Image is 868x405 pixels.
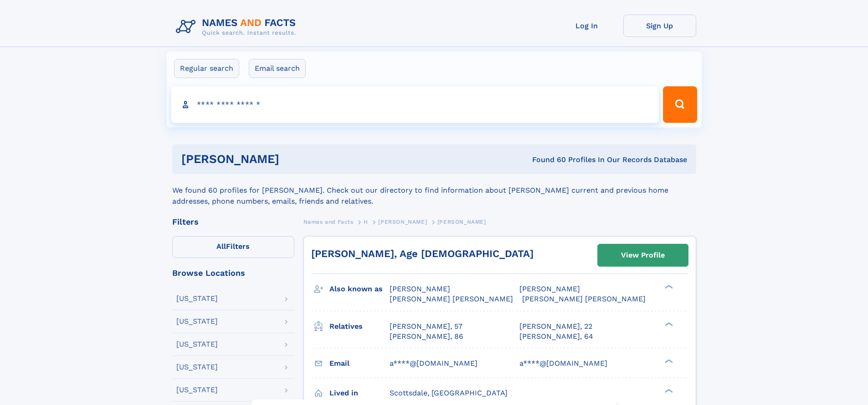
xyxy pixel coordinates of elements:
div: Filters [172,218,294,226]
div: ❯ [663,358,673,364]
a: Sign Up [623,15,696,37]
a: [PERSON_NAME], 57 [390,321,462,331]
div: [US_STATE] [176,363,218,371]
a: [PERSON_NAME], 86 [390,331,463,342]
span: All [216,242,226,251]
span: [PERSON_NAME] [519,284,580,293]
span: [PERSON_NAME] [437,219,486,225]
div: ❯ [663,321,673,327]
a: View Profile [598,244,688,266]
span: [PERSON_NAME] [378,219,427,225]
a: Names and Facts [303,216,354,227]
div: We found 60 profiles for [PERSON_NAME]. Check out our directory to find information about [PERSON... [172,174,696,207]
div: [US_STATE] [176,386,218,394]
div: [US_STATE] [176,295,218,302]
a: [PERSON_NAME] [378,216,427,227]
h3: Lived in [329,385,390,401]
img: Logo Names and Facts [172,15,303,39]
div: [US_STATE] [176,318,218,325]
div: ❯ [663,284,673,290]
h3: Email [329,356,390,371]
label: Filters [172,236,294,258]
h1: [PERSON_NAME] [181,153,406,165]
a: [PERSON_NAME], 64 [519,331,593,342]
label: Regular search [174,59,239,78]
a: Log In [550,15,623,37]
span: [PERSON_NAME] [PERSON_NAME] [522,295,646,303]
h3: Relatives [329,319,390,334]
label: Email search [249,59,306,78]
button: Search Button [663,86,697,123]
span: Scottsdale, [GEOGRAPHIC_DATA] [390,389,508,397]
div: Browse Locations [172,269,294,277]
div: ❯ [663,388,673,394]
a: H [364,216,368,227]
span: [PERSON_NAME] [390,284,450,293]
h3: Also known as [329,281,390,297]
input: search input [171,86,659,123]
span: [PERSON_NAME] [PERSON_NAME] [390,295,513,303]
a: [PERSON_NAME], Age [DEMOGRAPHIC_DATA] [311,248,534,259]
div: View Profile [621,245,665,266]
a: [PERSON_NAME], 22 [519,321,592,331]
div: [US_STATE] [176,341,218,348]
div: Found 60 Profiles In Our Records Database [406,155,687,165]
span: H [364,219,368,225]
